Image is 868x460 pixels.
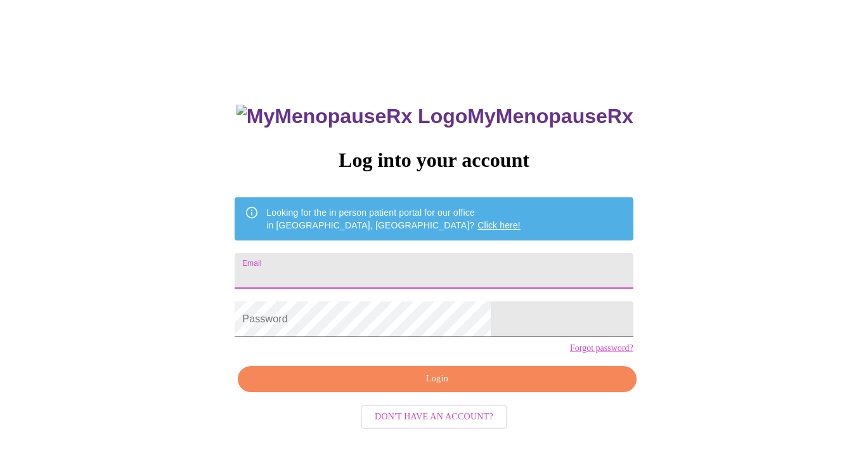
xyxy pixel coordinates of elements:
button: Don't have an account? [361,405,507,430]
img: MyMenopauseRx Logo [236,105,467,128]
div: Looking for the in person patient portal for our office in [GEOGRAPHIC_DATA], [GEOGRAPHIC_DATA]? [266,201,521,237]
span: Login [252,371,621,387]
a: Click here! [477,220,521,230]
h3: Log into your account [235,148,633,172]
a: Forgot password? [570,343,633,353]
h3: MyMenopauseRx [236,105,633,128]
span: Don't have an account? [375,409,493,425]
a: Don't have an account? [358,410,510,421]
button: Login [238,366,636,392]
